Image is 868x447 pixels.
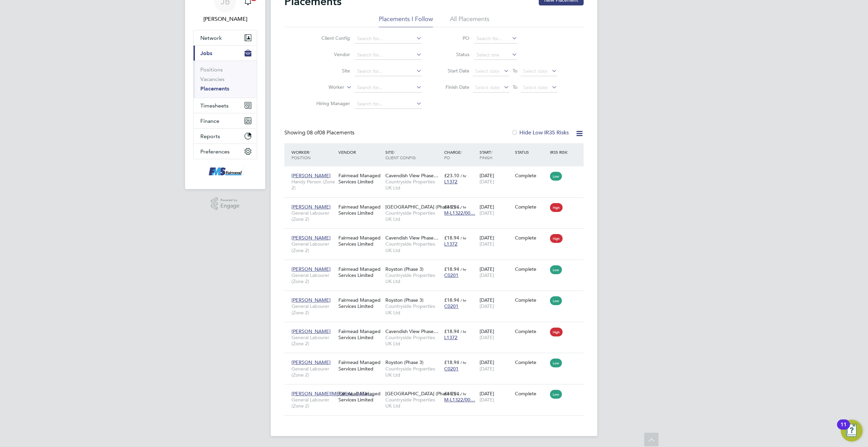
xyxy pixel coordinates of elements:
[444,397,475,403] span: M-L1322/00…
[461,204,466,210] span: / hr
[305,84,344,91] label: Worker
[291,272,335,284] span: General Labourer (Zone 2)
[385,172,438,179] span: Cavendish View Phase…
[444,366,458,372] span: C0201
[307,129,354,136] span: 08 Placements
[550,172,562,181] span: Low
[385,297,423,303] span: Royston (Phase 3)
[523,84,548,90] span: Select date
[550,296,562,305] span: Low
[311,68,350,74] label: Site
[200,118,219,124] span: Finance
[385,210,441,222] span: Countryside Properties UK Ltd
[311,35,350,41] label: Client Config
[461,235,466,241] span: / hr
[515,266,547,272] div: Complete
[194,30,257,45] button: Network
[444,272,458,278] span: C0201
[291,210,335,222] span: General Labourer (Zone 2)
[478,294,513,313] div: [DATE]
[444,359,459,365] span: £18.94
[444,334,457,341] span: L1372
[439,84,469,90] label: Finish Date
[480,334,494,341] span: [DATE]
[337,294,384,313] div: Fairmead Managed Services Limited
[515,235,547,241] div: Complete
[291,149,311,160] span: / Position
[515,297,547,303] div: Complete
[444,235,459,241] span: £18.94
[480,272,494,278] span: [DATE]
[515,359,547,365] div: Complete
[480,210,494,216] span: [DATE]
[337,325,384,344] div: Fairmead Managed Services Limited
[475,68,500,74] span: Select date
[444,204,459,210] span: £18.94
[207,166,243,177] img: f-mead-logo-retina.png
[200,35,222,41] span: Network
[200,50,212,56] span: Jobs
[337,146,384,158] div: Vendor
[291,328,331,334] span: [PERSON_NAME]
[200,66,223,73] a: Positions
[550,328,563,336] span: High
[290,200,584,206] a: [PERSON_NAME]General Labourer (Zone 2)Fairmead Managed Services Limited[GEOGRAPHIC_DATA] (Phase 2...
[194,61,257,98] div: Jobs
[307,129,319,136] span: 08 of
[291,366,335,378] span: General Labourer (Zone 2)
[291,241,335,253] span: General Labourer (Zone 2)
[444,172,459,179] span: £23.10
[194,46,257,61] button: Jobs
[550,234,563,243] span: High
[385,328,438,334] span: Cavendish View Phase…
[385,272,441,284] span: Countryside Properties UK Ltd
[461,329,466,334] span: / hr
[337,169,384,188] div: Fairmead Managed Services Limited
[355,99,422,109] input: Search for...
[211,197,240,210] a: Powered byEngage
[193,15,257,23] span: Jonathan Bailey
[384,146,443,164] div: Site
[439,68,469,74] label: Start Date
[548,146,572,158] div: IR35 Risk
[385,266,423,272] span: Royston (Phase 3)
[461,298,466,303] span: / hr
[439,51,469,57] label: Status
[513,146,549,158] div: Status
[291,235,331,241] span: [PERSON_NAME]
[355,50,422,60] input: Search for...
[444,297,459,303] span: £18.94
[478,146,513,164] div: Start
[194,144,257,159] button: Preferences
[474,34,517,44] input: Search for...
[444,179,457,185] span: L1372
[840,425,847,433] div: 11
[379,15,433,27] li: Placements I Follow
[385,235,438,241] span: Cavendish View Phase…
[385,391,461,397] span: [GEOGRAPHIC_DATA] (Phase 2),…
[444,241,457,247] span: L1372
[291,334,335,347] span: General Labourer (Zone 2)
[194,129,257,144] button: Reports
[444,328,459,334] span: £18.94
[385,179,441,191] span: Countryside Properties UK Ltd
[478,356,513,375] div: [DATE]
[355,67,422,76] input: Search for...
[511,66,519,75] span: To
[478,200,513,219] div: [DATE]
[291,391,374,397] span: [PERSON_NAME][MEDICAL_DATA]…
[511,129,569,136] label: Hide Low IR35 Risks
[200,148,230,155] span: Preferences
[461,360,466,365] span: / hr
[385,303,441,315] span: Countryside Properties UK Ltd
[200,133,220,139] span: Reports
[461,391,466,396] span: / hr
[480,303,494,309] span: [DATE]
[385,359,423,365] span: Royston (Phase 3)
[385,204,461,210] span: [GEOGRAPHIC_DATA] (Phase 2),…
[291,179,335,191] span: Handy Person (Zone 2)
[480,179,494,185] span: [DATE]
[550,359,562,367] span: Low
[290,146,337,164] div: Worker
[337,387,384,406] div: Fairmead Managed Services Limited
